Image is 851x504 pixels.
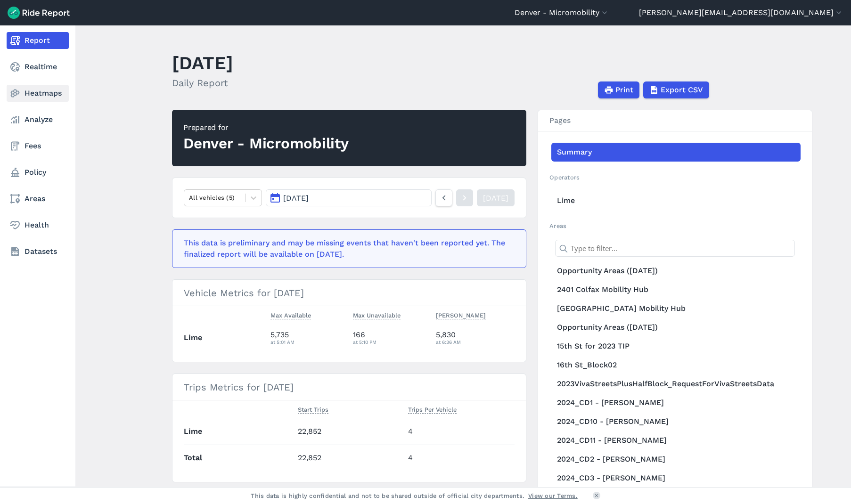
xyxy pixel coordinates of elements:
[408,404,457,414] span: Trips Per Vehicle
[661,84,703,96] span: Export CSV
[555,240,795,257] input: Type to filter...
[528,491,578,500] a: View our Terms.
[353,329,428,346] div: 166
[436,338,515,346] div: at 6:36 AM
[7,85,69,102] a: Heatmaps
[549,221,801,230] h2: Areas
[7,164,69,181] a: Policy
[551,143,801,162] a: Summary
[172,280,526,306] h3: Vehicle Metrics for [DATE]
[172,374,526,400] h3: Trips Metrics for [DATE]
[551,450,801,469] a: 2024_CD2 - [PERSON_NAME]
[353,310,401,319] span: Max Unavailable
[515,7,609,18] button: Denver - Micromobility
[404,419,515,445] td: 4
[551,469,801,488] a: 2024_CD3 - [PERSON_NAME]
[408,404,457,415] button: Trips Per Vehicle
[551,337,801,356] a: 15th St for 2023 TIP
[184,325,267,350] th: Lime
[538,110,812,131] h3: Pages
[639,7,843,18] button: [PERSON_NAME][EMAIL_ADDRESS][DOMAIN_NAME]
[7,58,69,75] a: Realtime
[7,243,69,260] a: Datasets
[436,329,515,346] div: 5,830
[7,217,69,234] a: Health
[551,412,801,431] a: 2024_CD10 - [PERSON_NAME]
[7,111,69,128] a: Analyze
[477,189,515,206] a: [DATE]
[615,84,633,96] span: Print
[549,173,801,182] h2: Operators
[172,76,233,90] h2: Daily Report
[598,81,639,98] button: Print
[270,329,346,346] div: 5,735
[551,356,801,374] a: 16th St_Block02
[183,133,349,154] div: Denver - Micromobility
[7,138,69,154] a: Fees
[551,393,801,412] a: 2024_CD1 - [PERSON_NAME]
[353,310,401,321] button: Max Unavailable
[7,32,69,49] a: Report
[7,190,69,207] a: Areas
[551,374,801,393] a: 2023VivaStreetsPlusHalfBlock_RequestForVivaStreetsData
[184,445,294,471] th: Total
[270,310,311,319] span: Max Available
[283,194,309,203] span: [DATE]
[294,445,404,471] td: 22,852
[551,431,801,450] a: 2024_CD11 - [PERSON_NAME]
[183,122,349,133] div: Prepared for
[551,191,801,210] a: Lime
[270,338,346,346] div: at 5:01 AM
[266,189,432,206] button: [DATE]
[551,280,801,299] a: 2401 Colfax Mobility Hub
[184,419,294,445] th: Lime
[436,310,486,321] button: [PERSON_NAME]
[551,261,801,280] a: Opportunity Areas ([DATE])
[436,310,486,319] span: [PERSON_NAME]
[353,338,428,346] div: at 5:10 PM
[404,445,515,471] td: 4
[172,50,233,76] h1: [DATE]
[298,404,328,414] span: Start Trips
[551,299,801,318] a: [GEOGRAPHIC_DATA] Mobility Hub
[294,419,404,445] td: 22,852
[643,81,709,98] button: Export CSV
[8,7,70,19] img: Ride Report
[551,318,801,337] a: Opportunity Areas ([DATE])
[298,404,328,415] button: Start Trips
[184,237,509,260] div: This data is preliminary and may be missing events that haven't been reported yet. The finalized ...
[270,310,311,321] button: Max Available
